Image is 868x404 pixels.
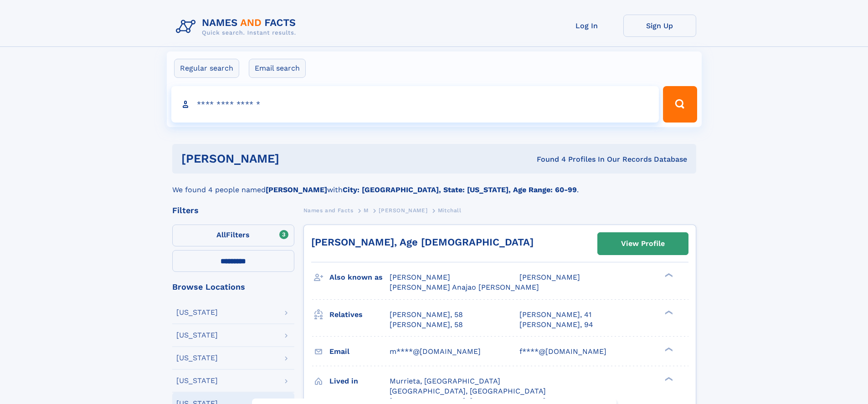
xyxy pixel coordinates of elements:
a: View Profile [598,233,688,255]
span: M [364,207,369,214]
h3: Lived in [329,373,390,389]
h3: Email [329,344,390,359]
h3: Relatives [329,307,390,322]
div: View Profile [621,233,665,254]
b: [PERSON_NAME] [266,185,327,194]
a: [PERSON_NAME], 41 [519,310,591,320]
a: [PERSON_NAME], Age [DEMOGRAPHIC_DATA] [311,236,534,248]
button: Search Button [663,86,697,123]
span: [GEOGRAPHIC_DATA], [GEOGRAPHIC_DATA] [390,387,546,395]
a: [PERSON_NAME] [379,205,427,216]
div: Browse Locations [172,283,294,291]
div: [US_STATE] [176,332,218,339]
div: We found 4 people named with . [172,174,696,195]
img: Logo Names and Facts [172,15,303,39]
a: Sign Up [623,15,696,37]
b: City: [GEOGRAPHIC_DATA], State: [US_STATE], Age Range: 60-99 [343,185,577,194]
a: M [364,205,369,216]
span: Mitchall [438,207,462,214]
a: [PERSON_NAME], 58 [390,310,463,320]
div: [US_STATE] [176,377,218,384]
div: ❯ [663,376,673,382]
label: Filters [172,225,294,246]
span: All [216,230,226,239]
h3: Also known as [329,270,390,285]
div: [US_STATE] [176,309,218,316]
div: ❯ [663,346,673,352]
div: Filters [172,206,294,215]
input: search input [171,86,659,123]
div: Found 4 Profiles In Our Records Database [408,154,687,164]
span: [PERSON_NAME] [390,273,450,281]
span: [PERSON_NAME] Anajao [PERSON_NAME] [390,283,539,291]
span: Murrieta, [GEOGRAPHIC_DATA] [390,377,500,385]
a: [PERSON_NAME], 94 [519,320,593,330]
a: [PERSON_NAME], 58 [390,320,463,330]
h1: [PERSON_NAME] [181,153,408,164]
div: ❯ [663,309,673,315]
span: [PERSON_NAME] [519,273,580,281]
label: Email search [249,59,306,78]
a: Names and Facts [303,205,354,216]
label: Regular search [174,59,239,78]
a: Log In [550,15,623,37]
div: [US_STATE] [176,354,218,362]
div: ❯ [663,272,673,278]
span: [PERSON_NAME] [379,207,427,214]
